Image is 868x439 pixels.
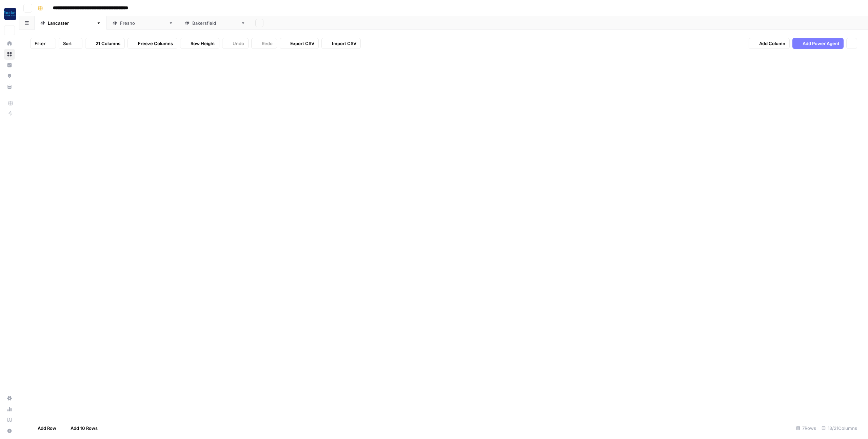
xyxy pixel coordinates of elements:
a: Opportunities [4,71,15,81]
a: [GEOGRAPHIC_DATA] [179,16,251,30]
button: Add Power Agent [792,38,844,49]
a: Home [4,38,15,49]
a: Insights [4,60,15,71]
button: Export CSV [280,38,319,49]
button: Add Row [27,423,60,434]
span: Import CSV [332,40,356,47]
span: Add 10 Rows [71,425,98,432]
span: Add Column [759,40,785,47]
a: [GEOGRAPHIC_DATA] [35,16,107,30]
div: [GEOGRAPHIC_DATA] [120,20,166,26]
div: 13/21 Columns [819,423,860,434]
button: Help + Support [4,425,15,436]
span: Sort [63,40,72,47]
span: Add Row [38,425,56,432]
button: Freeze Columns [127,38,177,49]
span: Row Height [191,40,215,47]
img: Rocket Pilots Logo [4,8,16,20]
a: [GEOGRAPHIC_DATA] [107,16,179,30]
span: Filter [35,40,45,47]
a: Browse [4,49,15,60]
button: Add 10 Rows [60,423,102,434]
div: 7 Rows [793,423,819,434]
span: Redo [262,40,273,47]
a: Learning Hub [4,415,15,425]
button: Import CSV [321,38,361,49]
button: Sort [59,38,82,49]
a: Your Data [4,81,15,92]
a: Settings [4,393,15,404]
span: Undo [233,40,244,47]
button: Add Column [749,38,790,49]
div: [GEOGRAPHIC_DATA] [48,20,94,26]
button: Redo [251,38,277,49]
span: 21 Columns [96,40,120,47]
span: Add Power Agent [803,40,840,47]
button: Row Height [180,38,219,49]
button: Undo [222,38,249,49]
a: Usage [4,404,15,415]
span: Freeze Columns [138,40,173,47]
button: 21 Columns [85,38,125,49]
span: Export CSV [290,40,314,47]
button: Filter [30,38,56,49]
div: [GEOGRAPHIC_DATA] [192,20,238,26]
button: Workspace: Rocket Pilots [4,5,15,22]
